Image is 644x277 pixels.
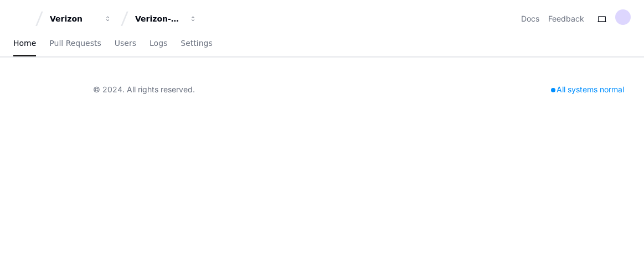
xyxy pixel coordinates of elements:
a: Users [115,31,136,56]
a: Docs [521,13,539,24]
span: Home [13,40,36,46]
div: © 2024. All rights reserved. [93,84,195,95]
div: Verizon [50,13,97,24]
a: Pull Requests [49,31,101,56]
button: Verizon [45,9,116,29]
button: Feedback [548,13,584,24]
span: Pull Requests [49,40,101,46]
span: Logs [150,40,167,46]
a: Logs [150,31,167,56]
div: Verizon-Clarify-Order-Management [135,13,183,24]
span: Settings [181,40,212,46]
span: Users [115,40,136,46]
a: Home [13,31,36,56]
div: All systems normal [544,82,631,97]
a: Settings [181,31,212,56]
button: Verizon-Clarify-Order-Management [131,9,202,29]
